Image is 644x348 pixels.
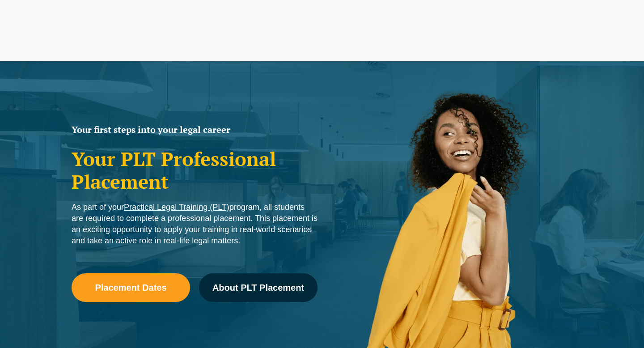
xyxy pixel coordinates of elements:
span: Placement Dates [95,283,166,292]
span: About PLT Placement [212,283,304,292]
span: As part of your program, all students are required to complete a professional placement. This pla... [72,203,318,245]
a: About PLT Placement [199,273,318,302]
h1: Your PLT Professional Placement [72,148,318,193]
h2: Your first steps into your legal career [72,125,318,134]
a: Placement Dates [72,273,190,302]
a: Practical Legal Training (PLT) [124,203,229,212]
